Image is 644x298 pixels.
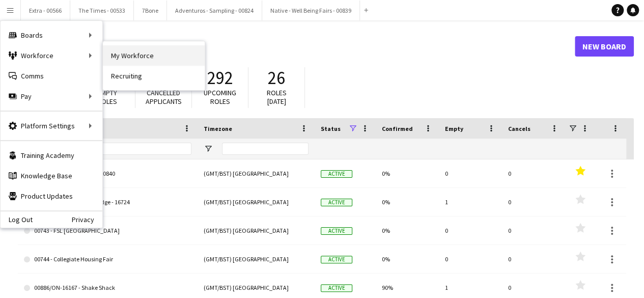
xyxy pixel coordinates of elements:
[1,66,102,86] a: Comms
[321,125,341,132] span: Status
[103,45,205,66] a: My Workforce
[18,39,575,54] h1: Boards
[321,199,352,206] span: Active
[267,88,287,106] span: Roles [DATE]
[321,227,352,235] span: Active
[204,125,232,132] span: Timezone
[24,216,191,245] a: 00743 - FSL [GEOGRAPHIC_DATA]
[502,188,565,216] div: 0
[376,159,439,187] div: 0%
[222,143,309,155] input: Timezone Filter Input
[321,284,352,292] span: Active
[207,67,233,89] span: 292
[502,159,565,187] div: 0
[72,215,102,224] a: Privacy
[1,45,102,66] div: Workforce
[1,145,102,166] a: Training Academy
[445,125,463,132] span: Empty
[575,36,634,57] a: New Board
[42,143,191,155] input: Board name Filter Input
[1,116,102,136] div: Platform Settings
[198,159,315,187] div: (GMT/BST) [GEOGRAPHIC_DATA]
[103,66,205,86] a: Recruiting
[321,256,352,263] span: Active
[321,170,352,178] span: Active
[204,88,236,106] span: Upcoming roles
[376,216,439,245] div: 0%
[198,216,315,245] div: (GMT/BST) [GEOGRAPHIC_DATA]
[24,245,191,274] a: 00744 - Collegiate Housing Fair
[502,216,565,245] div: 0
[1,166,102,186] a: Knowledge Base
[24,159,191,188] a: Native - Well Being Fairs - 00840
[198,188,315,216] div: (GMT/BST) [GEOGRAPHIC_DATA]
[167,1,262,20] button: Adventuros - Sampling - 00824
[1,186,102,206] a: Product Updates
[268,67,285,89] span: 26
[198,245,315,273] div: (GMT/BST) [GEOGRAPHIC_DATA]
[21,1,70,20] button: Extra - 00566
[382,125,413,132] span: Confirmed
[1,215,33,224] a: Log Out
[146,88,182,106] span: Cancelled applicants
[97,88,117,106] span: Empty roles
[376,188,439,216] div: 0%
[439,188,502,216] div: 1
[502,245,565,273] div: 0
[439,245,502,273] div: 0
[439,159,502,187] div: 0
[439,216,502,245] div: 0
[70,1,134,20] button: The Times - 00533
[262,1,360,20] button: Native - Well Being Fairs - 00839
[24,188,191,216] a: Autograph Dental Cambridge - 16724
[376,245,439,273] div: 0%
[1,25,102,45] div: Boards
[204,144,213,153] button: Open Filter Menu
[508,125,530,132] span: Cancels
[134,1,167,20] button: 7Bone
[1,86,102,106] div: Pay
